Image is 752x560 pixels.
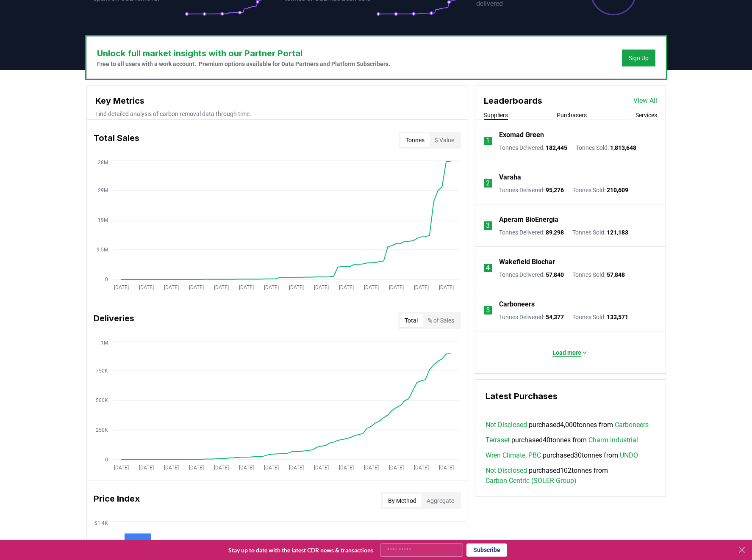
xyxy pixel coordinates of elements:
button: Suppliers [484,111,508,119]
p: 3 [486,221,490,231]
h3: Deliveries [94,312,134,329]
span: purchased 40 tonnes from [486,435,638,445]
p: 2 [486,178,490,188]
a: Wren Climate, PBC [486,450,541,461]
button: % of Sales [423,314,459,327]
p: Find detailed analysis of carbon removal data through time. [95,110,459,118]
tspan: 19M [98,217,108,223]
tspan: [DATE] [339,465,353,471]
span: 121,183 [607,229,628,236]
tspan: [DATE] [438,465,453,471]
tspan: [DATE] [214,284,228,290]
span: 210,609 [607,187,628,193]
p: Tonnes Delivered : [499,228,564,237]
tspan: [DATE] [239,465,253,471]
p: Tonnes Sold : [572,228,628,237]
a: Varaha [499,172,521,182]
tspan: 1M [101,340,108,346]
tspan: [DATE] [388,465,403,471]
a: Wakefield Biochar [499,257,555,267]
a: UNDO [620,450,638,461]
span: purchased 4,000 tonnes from [486,420,649,430]
a: Terraset [486,435,510,445]
tspan: 0 [105,276,108,282]
h3: Leaderboards [484,94,542,107]
span: 182,445 [546,144,567,151]
tspan: 29M [98,188,108,193]
span: 1,813,648 [610,144,636,151]
span: 133,571 [607,314,628,320]
span: 54,377 [546,314,564,320]
tspan: [DATE] [364,284,378,290]
a: Charm Industrial [588,435,638,445]
tspan: [DATE] [139,465,153,471]
button: Load more [546,344,595,361]
a: Not Disclosed [486,420,527,430]
tspan: 38M [98,160,108,166]
button: Purchasers [557,111,587,119]
span: 57,840 [546,271,564,278]
a: View All [633,96,657,106]
button: Tonnes [400,133,430,147]
tspan: [DATE] [314,284,328,290]
tspan: [DATE] [164,284,178,290]
button: Services [635,111,657,119]
tspan: [DATE] [164,465,178,471]
tspan: [DATE] [239,284,253,290]
tspan: [DATE] [413,284,428,290]
tspan: [DATE] [289,284,303,290]
p: Tonnes Sold : [572,313,628,321]
tspan: $1.4K [94,520,108,526]
a: Carbon Centric (SOLER Group) [486,476,577,486]
a: Sign Up [629,54,649,62]
p: Tonnes Sold : [576,143,636,152]
button: Sign Up [622,50,655,66]
button: Total [400,314,423,327]
tspan: [DATE] [264,284,278,290]
tspan: [DATE] [139,284,153,290]
p: 1 [486,136,490,146]
p: Tonnes Delivered : [499,186,564,194]
a: Carboneers [615,420,649,430]
h3: Price Index [94,492,140,509]
h3: Total Sales [94,132,139,149]
tspan: [DATE] [314,465,328,471]
tspan: [DATE] [339,284,353,290]
tspan: [DATE] [388,284,403,290]
tspan: [DATE] [189,465,203,471]
tspan: 0 [105,457,108,463]
p: Tonnes Delivered : [499,313,564,321]
button: $ Value [430,133,459,147]
a: Aperam BioEnergia [499,215,558,225]
p: 4 [486,263,490,273]
h3: Unlock full market insights with our Partner Portal [97,47,390,60]
span: purchased 30 tonnes from [486,450,638,461]
p: Tonnes Sold : [572,270,625,279]
tspan: 9.5M [97,247,108,253]
tspan: [DATE] [114,284,128,290]
a: Carboneers [499,299,535,309]
tspan: [DATE] [438,284,453,290]
span: purchased 102 tonnes from [486,466,655,486]
a: Exomad Green [499,130,544,140]
tspan: 500K [96,397,108,403]
button: By Method [383,494,422,508]
tspan: [DATE] [214,465,228,471]
tspan: [DATE] [189,284,203,290]
p: Tonnes Sold : [572,186,628,194]
h3: Latest Purchases [486,390,655,403]
tspan: [DATE] [114,465,128,471]
tspan: [DATE] [364,465,378,471]
p: Free to all users with a work account. Premium options available for Data Partners and Platform S... [97,60,390,68]
p: 5 [486,305,490,315]
tspan: 750K [96,368,108,374]
span: 57,848 [607,271,625,278]
tspan: 250K [96,427,108,433]
span: 95,276 [546,187,564,193]
tspan: [DATE] [413,465,428,471]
